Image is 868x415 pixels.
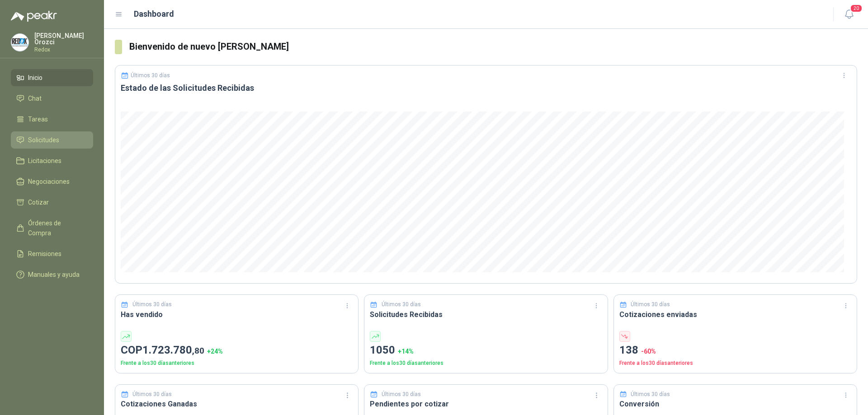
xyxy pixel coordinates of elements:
[370,309,602,320] h3: Solicitudes Recibidas
[619,359,851,368] p: Frente a los 30 días anteriores
[382,300,421,309] p: Últimos 30 días
[28,73,42,83] span: Inicio
[28,177,70,187] span: Negociaciones
[11,152,93,169] a: Licitaciones
[28,249,61,259] span: Remisiones
[11,194,93,211] a: Cotizar
[207,348,223,355] span: + 24 %
[129,40,857,54] h3: Bienvenido de nuevo [PERSON_NAME]
[121,359,353,368] p: Frente a los 30 días anteriores
[11,111,93,128] a: Tareas
[398,348,414,355] span: + 14 %
[11,245,93,262] a: Remisiones
[132,300,172,309] p: Últimos 30 días
[631,300,670,309] p: Últimos 30 días
[28,156,61,166] span: Licitaciones
[121,309,353,320] h3: Has vendido
[841,6,857,23] button: 20
[131,72,170,79] p: Últimos 30 días
[34,47,93,52] p: Redox
[11,131,93,149] a: Solicitudes
[11,34,28,51] img: Company Logo
[370,398,602,410] h3: Pendientes por cotizar
[382,390,421,399] p: Últimos 30 días
[34,33,93,45] p: [PERSON_NAME] Orozci
[631,390,670,399] p: Últimos 30 días
[121,83,851,93] h3: Estado de las Solicitudes Recibidas
[11,90,93,107] a: Chat
[370,359,602,368] p: Frente a los 30 días anteriores
[370,342,602,359] p: 1050
[11,214,93,242] a: Órdenes de Compra
[11,11,57,22] img: Logo peakr
[132,390,172,399] p: Últimos 30 días
[121,398,353,410] h3: Cotizaciones Ganadas
[28,135,59,145] span: Solicitudes
[11,266,93,283] a: Manuales y ayuda
[28,93,42,103] span: Chat
[192,345,204,356] span: ,80
[641,348,656,355] span: -60 %
[619,398,851,410] h3: Conversión
[142,344,204,356] span: 1.723.780
[850,4,863,13] span: 20
[11,173,93,190] a: Negociaciones
[121,342,353,359] p: COP
[28,197,49,207] span: Cotizar
[28,114,48,124] span: Tareas
[619,309,851,320] h3: Cotizaciones enviadas
[11,69,93,86] a: Inicio
[28,218,85,238] span: Órdenes de Compra
[619,342,851,359] p: 138
[28,270,80,280] span: Manuales y ayuda
[134,8,174,20] h1: Dashboard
